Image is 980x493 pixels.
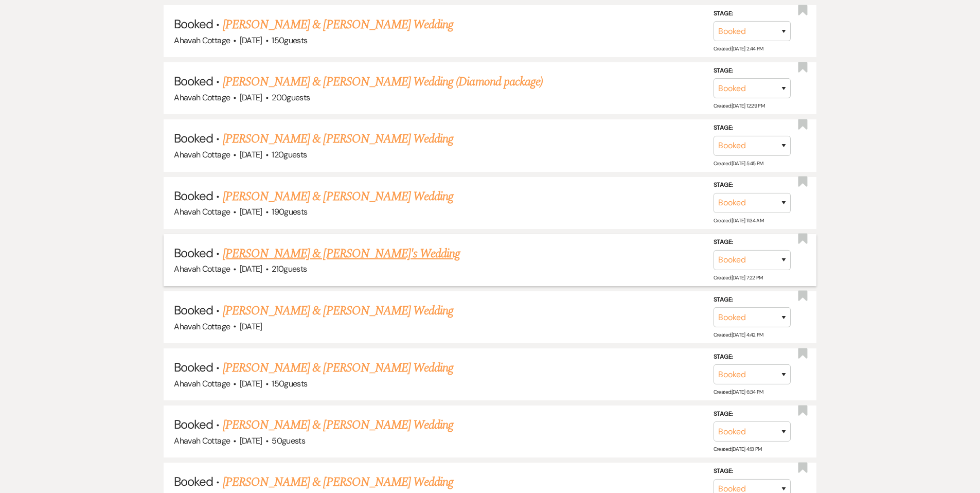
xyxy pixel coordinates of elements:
span: [DATE] [240,206,262,217]
label: Stage: [714,237,791,248]
span: Ahavah Cottage [174,321,230,332]
label: Stage: [714,8,791,19]
label: Stage: [714,180,791,191]
span: Created: [DATE] 12:29 PM [714,102,764,109]
a: [PERSON_NAME] & [PERSON_NAME] Wedding [223,187,453,206]
label: Stage: [714,409,791,420]
span: Ahavah Cottage [174,378,230,389]
span: Ahavah Cottage [174,435,230,446]
span: Ahavah Cottage [174,92,230,103]
span: Booked [174,416,213,432]
span: 120 guests [272,149,307,160]
span: Created: [DATE] 7:22 PM [714,274,763,281]
span: 50 guests [272,435,305,446]
label: Stage: [714,466,791,477]
span: Booked [174,359,213,375]
span: [DATE] [240,435,262,446]
a: [PERSON_NAME] & [PERSON_NAME]'s Wedding [223,244,460,263]
span: Booked [174,16,213,32]
span: 200 guests [272,92,310,103]
a: [PERSON_NAME] & [PERSON_NAME] Wedding [223,130,453,148]
span: Booked [174,73,213,89]
label: Stage: [714,351,791,363]
span: Booked [174,473,213,489]
label: Stage: [714,65,791,77]
span: Booked [174,188,213,204]
span: Ahavah Cottage [174,35,230,46]
span: Created: [DATE] 11:34 AM [714,217,763,224]
span: [DATE] [240,263,262,274]
span: [DATE] [240,92,262,103]
span: 190 guests [272,206,307,217]
a: [PERSON_NAME] & [PERSON_NAME] Wedding [223,302,453,320]
label: Stage: [714,294,791,305]
a: [PERSON_NAME] & [PERSON_NAME] Wedding [223,359,453,377]
a: [PERSON_NAME] & [PERSON_NAME] Wedding [223,473,453,491]
span: Created: [DATE] 2:44 PM [714,45,763,52]
span: [DATE] [240,321,262,332]
span: 210 guests [272,263,307,274]
label: Stage: [714,122,791,134]
span: Booked [174,130,213,146]
span: Ahavah Cottage [174,263,230,274]
span: [DATE] [240,378,262,389]
span: Booked [174,245,213,261]
span: [DATE] [240,149,262,160]
span: Created: [DATE] 6:34 PM [714,389,763,395]
span: Created: [DATE] 5:45 PM [714,160,763,166]
span: Created: [DATE] 4:13 PM [714,446,762,452]
span: Ahavah Cottage [174,206,230,217]
span: Ahavah Cottage [174,149,230,160]
span: 150 guests [272,35,307,46]
a: [PERSON_NAME] & [PERSON_NAME] Wedding [223,416,453,434]
span: 150 guests [272,378,307,389]
a: [PERSON_NAME] & [PERSON_NAME] Wedding [223,15,453,34]
span: Booked [174,302,213,318]
a: [PERSON_NAME] & [PERSON_NAME] Wedding (Diamond package) [223,73,543,91]
span: Created: [DATE] 4:42 PM [714,331,763,338]
span: [DATE] [240,35,262,46]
